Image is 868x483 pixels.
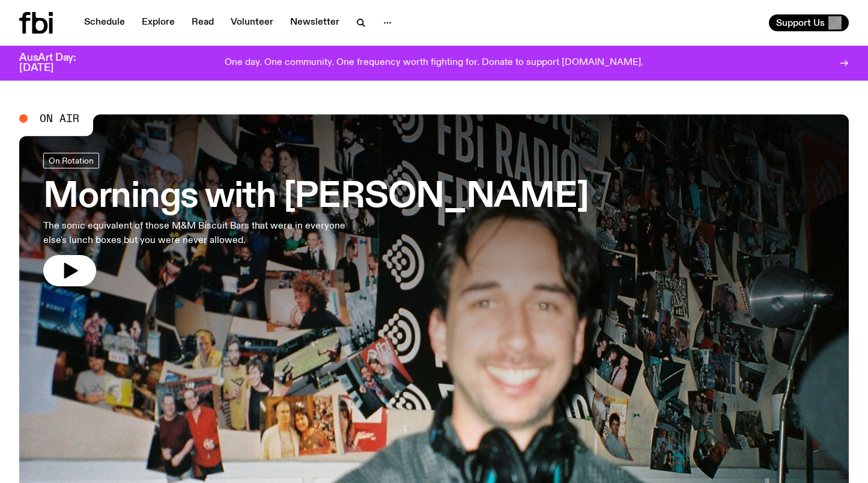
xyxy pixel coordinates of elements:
a: Newsletter [283,14,347,31]
a: Read [184,14,221,31]
span: On Rotation [49,156,94,165]
a: Schedule [77,14,132,31]
h3: Mornings with [PERSON_NAME] [43,180,589,214]
a: Explore [135,14,182,31]
button: Support Us [769,14,849,31]
span: Support Us [776,17,825,28]
a: Mornings with [PERSON_NAME]The sonic equivalent of those M&M Biscuit Bars that were in everyone e... [43,153,589,286]
h3: AusArt Day: [DATE] [19,53,96,73]
p: One day. One community. One frequency worth fighting for. Donate to support [DOMAIN_NAME]. [225,58,643,69]
a: Volunteer [223,14,281,31]
span: On Air [40,113,79,124]
a: On Rotation [43,153,99,168]
p: The sonic equivalent of those M&M Biscuit Bars that were in everyone else's lunch boxes but you w... [43,219,351,248]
